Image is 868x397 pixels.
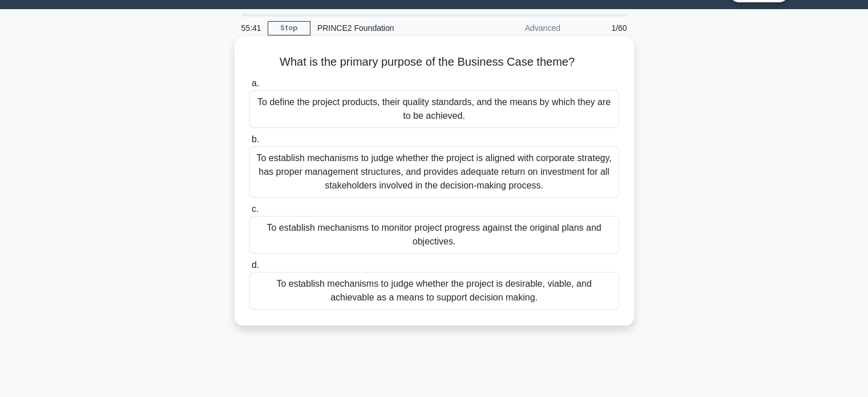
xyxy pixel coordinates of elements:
[249,272,619,310] div: To establish mechanisms to judge whether the project is desirable, viable, and achievable as a me...
[252,204,259,214] span: c.
[248,55,620,70] h5: What is the primary purpose of the Business Case theme?
[252,78,259,88] span: a.
[467,17,567,39] div: Advanced
[249,216,619,254] div: To establish mechanisms to monitor project progress against the original plans and objectives.
[235,17,268,39] div: 55:41
[249,90,619,128] div: To define the project products, their quality standards, and the means by which they are to be ac...
[310,17,467,39] div: PRINCE2 Foundation
[249,146,619,198] div: To establish mechanisms to judge whether the project is aligned with corporate strategy, has prop...
[268,21,310,35] a: Stop
[252,260,259,270] span: d.
[567,17,634,39] div: 1/60
[252,134,259,144] span: b.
